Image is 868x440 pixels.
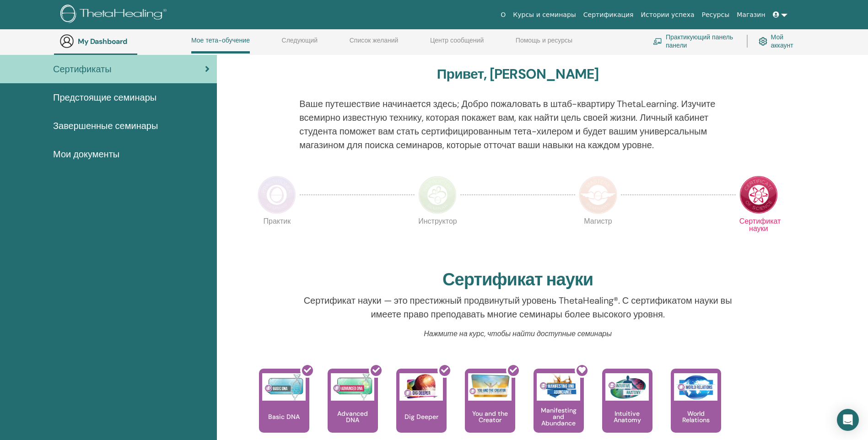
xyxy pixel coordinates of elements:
p: Сертификат науки — это престижный продвинутый уровень ThetaHealing®. С сертификатом науки вы имее... [299,294,736,321]
a: Мое тета-обучение [191,37,250,54]
span: Завершенные семинары [53,119,158,133]
img: generic-user-icon.jpg [59,34,74,48]
img: Advanced DNA [331,373,374,401]
a: Центр сообщений [430,37,484,51]
p: Advanced DNA [328,410,378,423]
p: Ваше путешествие начинается здесь; Добро пожаловать в штаб-квартиру ThetaLearning. Изучите всемир... [299,97,736,152]
a: Ресурсы [698,6,733,23]
img: Basic DNA [262,373,306,401]
p: Сертификат науки [739,218,778,256]
img: Instructor [418,176,457,214]
h3: Привет, [PERSON_NAME] [437,66,599,82]
p: Manifesting and Abundance [534,407,584,426]
img: Practitioner [258,176,296,214]
p: Инструктор [418,218,457,256]
img: cog.svg [759,35,767,48]
img: Dig Deeper [399,373,443,401]
a: Список желаний [350,37,399,51]
p: You and the Creator [465,410,515,423]
div: Open Intercom Messenger [837,409,859,431]
a: Практикующий панель панели [653,31,736,51]
span: Мои документы [53,147,119,161]
img: logo.png [60,5,170,25]
span: Сертификаты [53,62,112,76]
img: You and the Creator [468,373,512,398]
p: Intuitive Anatomy [602,410,652,423]
p: Магистр [579,218,617,256]
a: Помощь и ресурсы [516,37,572,51]
h2: Сертификат науки [442,269,593,290]
img: World Relations [674,373,717,401]
p: Нажмите на курс, чтобы найти доступные семинары [299,328,736,339]
img: Certificate of Science [739,176,778,214]
a: Истории успеха [637,6,698,23]
p: Dig Deeper [401,413,442,420]
a: Магазин [733,6,769,23]
span: Предстоящие семинары [53,91,156,104]
a: О [497,6,509,23]
a: Мой аккаунт [759,31,799,51]
img: Intuitive Anatomy [605,373,649,401]
p: Практик [258,218,296,256]
p: World Relations [671,410,721,423]
img: Manifesting and Abundance [537,373,580,401]
h3: My Dashboard [78,37,169,46]
img: Master [579,176,617,214]
a: Сертификация [580,6,637,23]
img: chalkboard-teacher.svg [653,38,662,45]
a: Следующий [282,37,318,51]
a: Курсы и семинары [509,6,580,23]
